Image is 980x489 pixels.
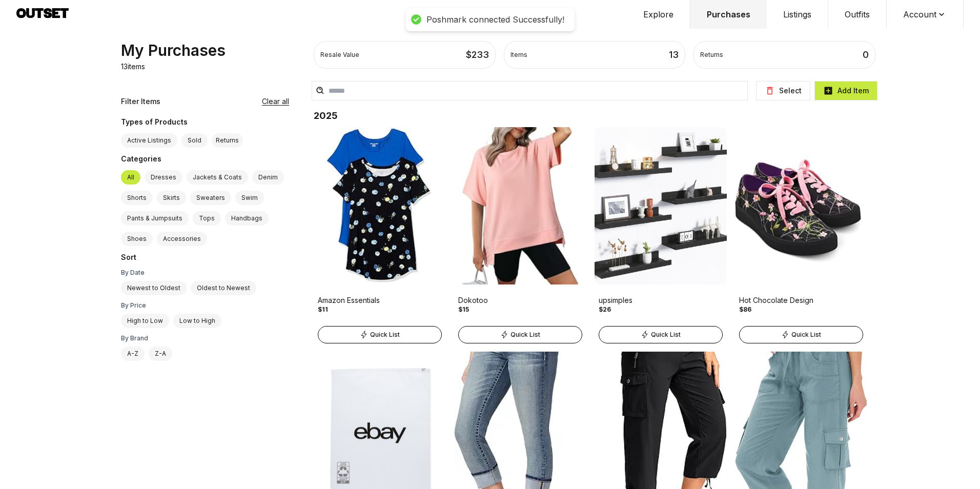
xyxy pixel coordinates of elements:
label: High to Low [121,314,169,328]
a: Quick List [454,324,586,343]
span: Quick List [370,331,400,339]
label: Skirts [157,191,186,205]
div: $11 [318,305,328,314]
label: Low to High [173,314,221,328]
div: $15 [458,305,469,314]
img: Product Image [735,127,867,284]
a: Product Imageupsimples$26Quick List [595,127,727,343]
label: Active Listings [121,133,177,148]
div: Resale Value [320,51,359,59]
div: 13 [669,48,679,62]
label: Shoes [121,232,153,246]
div: Poshmark connected Successfully! [426,14,564,25]
label: Shorts [121,191,153,205]
button: Add Item [814,81,877,100]
button: Clear all [262,96,289,107]
a: Product ImageAmazon Essentials$11Quick List [314,127,446,343]
a: Quick List [735,324,867,343]
label: All [121,170,140,185]
label: Jackets & Coats [187,170,248,185]
label: Newest to Oldest [121,281,187,295]
button: Returns [212,133,243,148]
div: Amazon Essentials [318,295,442,305]
div: Categories [121,154,289,166]
div: Returns [700,51,723,59]
label: Sweaters [190,191,231,205]
div: Types of Products [121,117,289,129]
label: Handbags [225,211,269,226]
div: $26 [599,305,611,314]
p: 13 items [121,62,145,72]
div: upsimples [599,295,723,305]
div: My Purchases [121,41,226,59]
a: Product ImageDokotoo$15Quick List [454,127,586,343]
div: Dokotoo [458,295,582,305]
label: Pants & Jumpsuits [121,211,189,226]
h2: 2025 [314,109,867,123]
div: $86 [739,305,751,314]
div: Filter Items [121,96,160,107]
div: By Price [121,301,289,310]
div: By Date [121,269,289,277]
label: Sold [181,133,208,148]
img: Product Image [595,127,727,284]
a: Product ImageHot Chocolate Design$86Quick List [735,127,867,343]
label: Dresses [145,170,182,185]
label: Swim [235,191,264,205]
img: Product Image [454,127,586,284]
a: Quick List [595,324,727,343]
div: By Brand [121,334,289,342]
div: Hot Chocolate Design [739,295,863,305]
label: Accessories [157,232,207,246]
label: A-Z [121,347,145,361]
div: $ 233 [466,48,489,62]
label: Tops [193,211,221,226]
div: 0 [863,48,869,62]
div: Items [511,51,527,59]
label: Oldest to Newest [191,281,256,295]
img: Product Image [314,127,446,284]
div: Sort [121,252,289,264]
span: Quick List [651,331,681,339]
label: Z-A [149,347,172,361]
button: Select [756,81,810,100]
a: Quick List [314,324,446,343]
label: Denim [252,170,284,185]
span: Quick List [511,331,540,339]
span: Quick List [791,331,821,339]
